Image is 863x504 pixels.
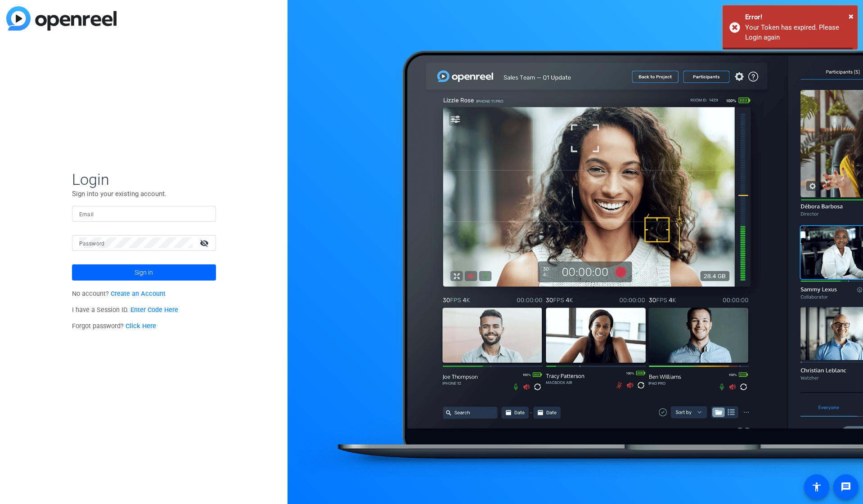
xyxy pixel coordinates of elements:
[841,482,851,492] mat-icon: message
[72,264,216,281] button: Sign in
[79,241,105,247] mat-label: Password
[849,9,854,23] button: Close
[79,208,209,219] input: Enter Email Address
[72,170,216,189] span: Login
[135,261,153,284] span: Sign in
[194,236,216,250] mat-icon: visibility_off
[811,482,822,492] mat-icon: accessibility
[130,306,178,314] a: Enter Code Here
[72,290,166,298] span: No account?
[72,306,179,314] span: I have a Session ID.
[79,211,94,218] mat-label: Email
[72,189,216,199] p: Sign into your existing account.
[6,6,117,31] img: blue-gradient.svg
[745,12,851,22] div: Error!
[111,290,166,298] a: Create an Account
[126,322,156,330] a: Click Here
[72,322,157,330] span: Forgot password?
[745,22,851,43] div: Your Token has expired. Please Login again
[849,11,854,22] span: ×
